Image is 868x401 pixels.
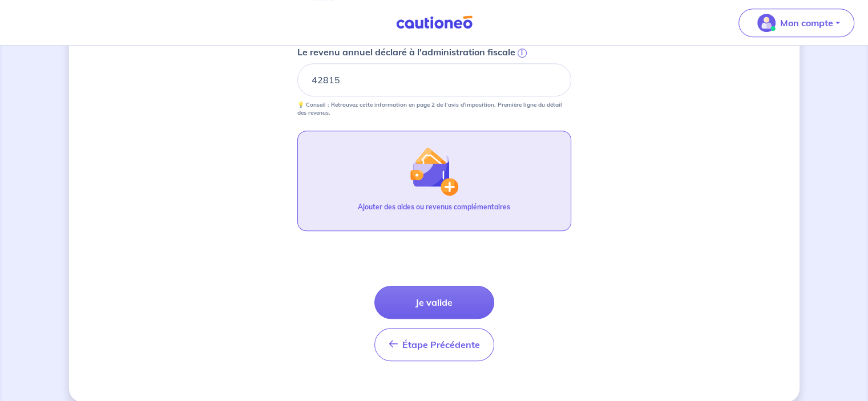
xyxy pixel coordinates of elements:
p: Mon compte [780,16,833,30]
img: Cautioneo [391,15,477,30]
button: illu_wallet.svgAjouter des aides ou revenus complémentaires [297,131,571,231]
p: Ajouter des aides ou revenus complémentaires [358,202,510,212]
p: Le revenu annuel déclaré à l'administration fiscale [297,45,515,59]
img: illu_wallet.svg [409,147,458,196]
img: illu_account_valid_menu.svg [757,14,776,32]
span: Étape Précédente [402,339,480,350]
input: 20000€ [297,63,571,96]
button: Étape Précédente [374,328,494,361]
button: illu_account_valid_menu.svgMon compte [738,9,854,37]
span: i [518,48,527,58]
button: Je valide [374,286,494,319]
p: 💡 Conseil : Retrouvez cette information en page 2 de l’avis d'imposition. Première ligne du détai... [297,101,571,117]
